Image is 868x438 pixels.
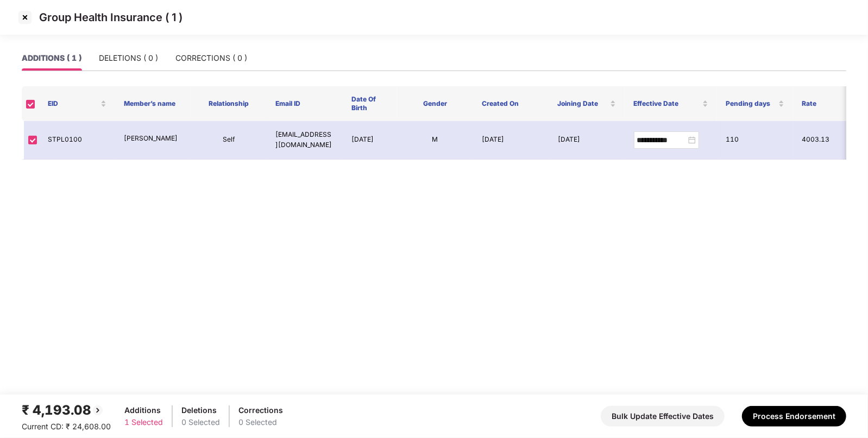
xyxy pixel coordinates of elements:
[558,99,608,108] span: Joining Date
[175,52,247,64] div: CORRECTIONS ( 0 )
[473,86,549,121] th: Created On
[267,86,343,121] th: Email ID
[99,52,158,64] div: DELETIONS ( 0 )
[397,86,473,121] th: Gender
[397,121,473,160] td: M
[717,86,793,121] th: Pending days
[601,406,725,427] button: Bulk Update Effective Dates
[115,86,191,121] th: Member’s name
[181,404,220,416] div: Deletions
[22,400,111,421] div: ₹ 4,193.08
[22,52,81,64] div: ADDITIONS ( 1 )
[238,416,283,428] div: 0 Selected
[343,121,397,160] td: [DATE]
[124,404,163,416] div: Additions
[22,422,111,431] span: Current CD: ₹ 24,608.00
[191,86,267,121] th: Relationship
[718,121,794,160] td: 110
[267,121,343,160] td: [EMAIL_ADDRESS][DOMAIN_NAME]
[124,134,183,144] p: [PERSON_NAME]
[625,86,717,121] th: Effective Date
[343,86,397,121] th: Date Of Birth
[549,86,625,121] th: Joining Date
[191,121,267,160] td: Self
[238,404,283,416] div: Corrections
[91,404,104,417] img: svg+xml;base64,PHN2ZyBpZD0iQmFjay0yMHgyMCIgeG1sbnM9Imh0dHA6Ly93d3cudzMub3JnLzIwMDAvc3ZnIiB3aWR0aD...
[549,121,625,160] td: [DATE]
[48,99,98,108] span: EID
[181,416,220,428] div: 0 Selected
[124,416,163,428] div: 1 Selected
[473,121,549,160] td: [DATE]
[39,11,183,24] p: Group Health Insurance ( 1 )
[726,99,776,108] span: Pending days
[633,99,700,108] span: Effective Date
[742,406,846,427] button: Process Endorsement
[16,9,34,26] img: svg+xml;base64,PHN2ZyBpZD0iQ3Jvc3MtMzJ4MzIiIHhtbG5zPSJodHRwOi8vd3d3LnczLm9yZy8yMDAwL3N2ZyIgd2lkdG...
[39,86,115,121] th: EID
[39,121,115,160] td: STPL0100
